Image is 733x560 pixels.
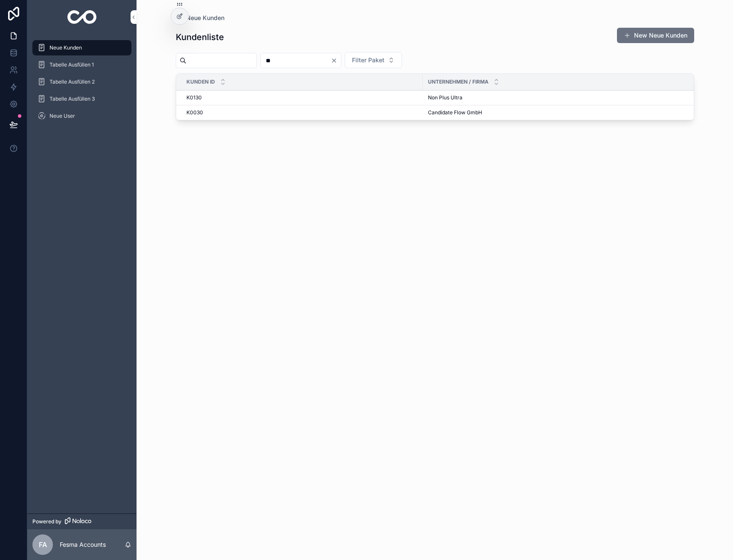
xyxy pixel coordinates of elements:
[27,514,137,529] a: Powered by
[331,57,341,64] button: Clear
[49,78,95,85] span: Tabelle Ausfüllen 2
[345,52,402,68] button: Select Button
[176,31,224,43] h1: Kundenliste
[617,28,694,43] button: New Neue Kunden
[60,540,106,549] p: Fesma Accounts
[186,109,203,116] span: K0030
[39,540,47,550] span: FA
[32,74,131,90] a: Tabelle Ausfüllen 2
[186,94,202,101] span: K0130
[27,34,137,135] div: scrollable content
[32,40,131,55] a: Neue Kunden
[32,57,131,73] a: Tabelle Ausfüllen 1
[67,10,97,24] img: App logo
[428,109,482,116] span: Candidate Flow GmbH
[352,56,384,64] span: Filter Paket
[186,109,418,116] a: K0030
[428,94,702,101] a: Non Plus Ultra
[32,91,131,107] a: Tabelle Ausfüllen 3
[428,94,462,101] span: Non Plus Ultra
[49,96,95,102] span: Tabelle Ausfüllen 3
[186,14,224,22] span: Neue Kunden
[186,94,418,101] a: K0130
[49,44,82,51] span: Neue Kunden
[32,108,131,124] a: Neue User
[32,518,61,525] span: Powered by
[49,61,94,68] span: Tabelle Ausfüllen 1
[186,78,215,85] span: Kunden ID
[176,14,224,22] a: Neue Kunden
[49,113,75,119] span: Neue User
[428,78,489,85] span: Unternehmen / Firma
[428,109,702,116] a: Candidate Flow GmbH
